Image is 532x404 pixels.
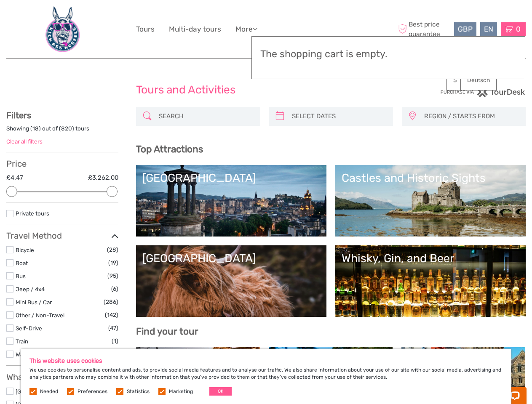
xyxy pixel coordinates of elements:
div: Showing ( ) out of ( ) tours [6,125,118,138]
input: SELECT DATES [289,109,389,124]
a: Private tours [16,210,49,217]
a: $ [447,73,476,88]
strong: Filters [6,110,31,120]
a: Bus [16,273,26,279]
span: (19) [108,258,118,268]
a: Jeep / 4x4 [16,286,45,292]
a: Boat [16,260,28,266]
span: GBP [458,25,473,33]
label: 18 [32,125,39,133]
label: £4.47 [6,173,23,182]
div: [GEOGRAPHIC_DATA] [142,252,320,265]
a: Whisky, Gin, and Beer [342,252,519,311]
a: Multi-day tours [169,23,221,35]
a: Self-Drive [16,325,42,332]
b: Top Attractions [136,144,203,155]
div: Whisky, Gin, and Beer [342,252,519,265]
div: EN [480,22,497,36]
a: Deutsch [461,73,496,88]
h3: What do you want to see? [6,372,118,382]
h5: This website uses cookies [29,357,503,364]
span: Best price guarantee [396,20,452,38]
span: (142) [105,310,118,320]
a: [GEOGRAPHIC_DATA] [16,388,73,395]
h3: The shopping cart is empty. [260,48,516,60]
span: (95) [107,271,118,281]
a: Tours [136,23,155,35]
button: Open LiveChat chat widget [97,13,107,23]
input: SEARCH [155,109,256,124]
b: Find your tour [136,326,198,337]
a: More [235,23,257,35]
span: (47) [108,323,118,333]
label: Preferences [78,388,107,395]
img: 660-bd12cdf7-bf22-40b3-a2d0-3f373e959a83_logo_big.jpg [40,6,86,52]
div: Castles and Historic Sights [342,171,519,185]
a: Train [16,338,28,345]
label: Statistics [127,388,150,395]
span: 0 [515,25,522,33]
label: Marketing [169,388,193,395]
a: Bicycle [16,247,34,253]
span: (286) [104,297,118,307]
img: PurchaseViaTourDesk.png [440,87,526,97]
div: We use cookies to personalise content and ads, to provide social media features and to analyse ou... [21,349,511,404]
span: (6) [111,284,118,294]
label: 820 [61,125,72,133]
a: [GEOGRAPHIC_DATA] [142,252,320,311]
h1: Tours and Activities [136,83,396,97]
div: [GEOGRAPHIC_DATA] [142,171,320,185]
span: (1) [112,336,118,346]
span: (28) [107,245,118,255]
label: Needed [40,388,58,395]
h3: Travel Method [6,231,118,241]
p: Chat now [12,15,95,21]
label: £3,262.00 [88,173,118,182]
a: Walking [16,351,35,358]
a: Castles and Historic Sights [342,171,519,230]
h3: Price [6,159,118,169]
a: Other / Non-Travel [16,312,64,319]
button: REGION / STARTS FROM [420,109,521,123]
a: Clear all filters [6,138,43,145]
button: OK [209,387,232,396]
a: Mini Bus / Car [16,299,52,306]
a: [GEOGRAPHIC_DATA] [142,171,320,230]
